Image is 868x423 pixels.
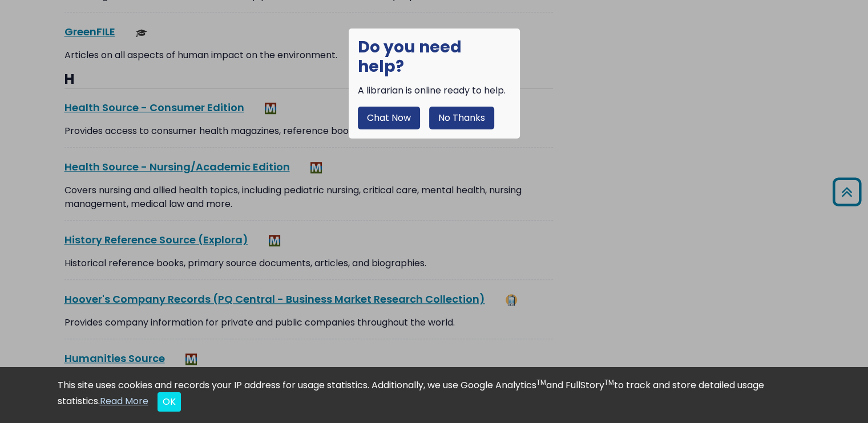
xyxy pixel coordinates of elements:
[158,392,181,412] button: Close
[358,38,511,76] h1: Do you need help?
[358,84,511,97] div: A librarian is online ready to help.
[58,379,811,412] div: This site uses cookies and records your IP address for usage statistics. Additionally, we use Goo...
[604,377,614,387] sup: TM
[429,107,494,129] button: No Thanks
[358,107,420,129] button: Chat Now
[100,394,148,408] a: Read More
[536,377,546,387] sup: TM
